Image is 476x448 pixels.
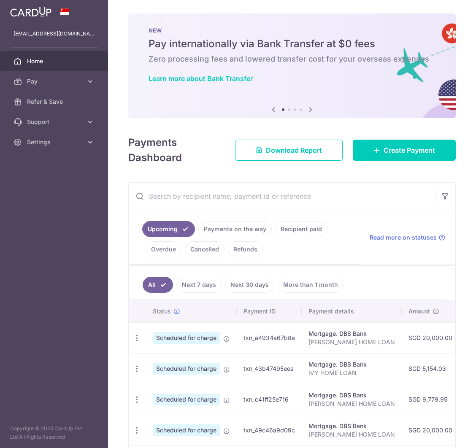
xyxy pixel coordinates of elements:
span: Support [27,118,83,126]
a: Create Payment [353,140,456,161]
a: Learn more about Bank Transfer [149,74,253,83]
img: Bank transfer banner [128,13,456,118]
div: Mortgage. DBS Bank [308,422,395,430]
td: txn_a4934a67b8e [237,322,302,353]
span: Scheduled for charge [153,394,220,405]
a: Cancelled [185,241,224,257]
a: Refunds [228,241,263,257]
p: IVY HOME LOAN [308,369,395,377]
span: Home [27,57,83,65]
a: More than 1 month [278,277,343,293]
span: Read more on statuses [370,233,437,242]
div: Mortgage. DBS Bank [308,329,395,338]
a: Download Report [235,140,343,161]
div: Mortgage. DBS Bank [308,391,395,399]
span: Status [153,307,171,316]
input: Search by recipient name, payment id or reference [129,183,435,210]
span: Amount [408,307,430,316]
a: Recipient paid [275,221,327,237]
th: Payment ID [237,300,302,322]
span: Pay [27,77,83,86]
span: Settings [27,138,83,146]
a: All [143,277,173,293]
td: txn_c41ff25e716 [237,384,302,415]
th: Payment details [302,300,402,322]
p: [PERSON_NAME] HOME LOAN [308,338,395,346]
h6: Zero processing fees and lowered transfer cost for your overseas expenses [149,54,435,64]
p: [EMAIL_ADDRESS][DOMAIN_NAME] [14,30,95,38]
a: Next 7 days [176,277,222,293]
p: NEW [149,27,435,34]
span: Create Payment [384,145,435,155]
span: Refer & Save [27,97,83,106]
div: Mortgage. DBS Bank [308,360,395,369]
a: Next 30 days [225,277,274,293]
span: Scheduled for charge [153,332,220,344]
td: SGD 20,000.00 [402,322,459,353]
p: [PERSON_NAME] HOME LOAN [308,399,395,408]
iframe: Opens a widget where you can find more information [422,423,468,444]
a: Read more on statuses [370,233,445,242]
img: CardUp [10,7,51,17]
span: Download Report [266,145,322,155]
td: SGD 9,779.95 [402,384,459,415]
td: txn_49c46a9d09c [237,415,302,445]
td: txn_43b47495eea [237,353,302,384]
a: Payments on the way [198,221,272,237]
span: Scheduled for charge [153,363,220,375]
td: SGD 5,154.03 [402,353,459,384]
h5: Pay internationally via Bank Transfer at $0 fees [149,37,435,51]
p: [PERSON_NAME] HOME LOAN [308,430,395,439]
td: SGD 20,000.00 [402,415,459,445]
a: Overdue [146,241,181,257]
a: Upcoming [142,221,195,237]
span: Scheduled for charge [153,424,220,436]
h4: Payments Dashboard [128,135,220,165]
